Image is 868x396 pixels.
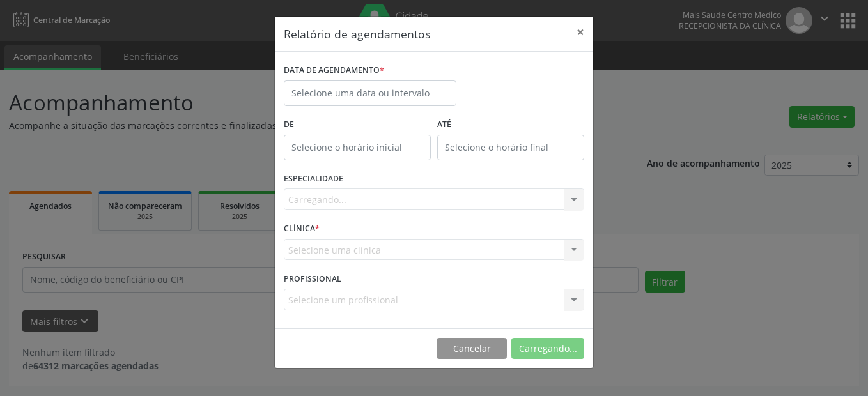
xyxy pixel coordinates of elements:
label: De [284,115,431,135]
input: Selecione o horário inicial [284,135,431,160]
label: PROFISSIONAL [284,269,341,289]
label: ESPECIALIDADE [284,169,343,189]
label: DATA DE AGENDAMENTO [284,61,384,80]
button: Cancelar [437,338,507,360]
input: Selecione o horário final [437,135,584,160]
input: Selecione uma data ou intervalo [284,80,456,106]
h5: Relatório de agendamentos [284,26,430,42]
label: CLÍNICA [284,219,320,239]
button: Carregando... [511,338,584,360]
label: ATÉ [437,115,584,135]
button: Close [568,17,593,48]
